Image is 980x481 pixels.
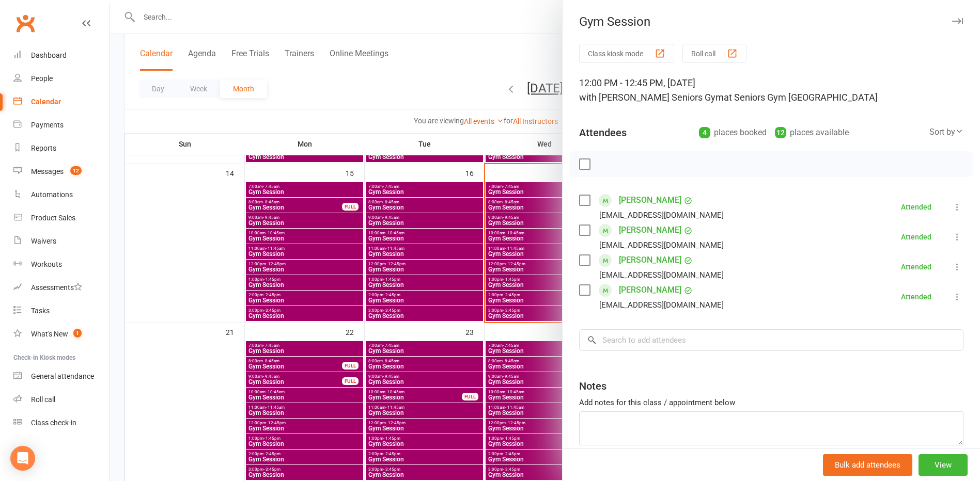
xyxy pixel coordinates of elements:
[724,92,878,103] span: at Seniors Gym [GEOGRAPHIC_DATA]
[563,14,980,29] div: Gym Session
[13,253,109,276] a: Workouts
[599,209,724,222] div: [EMAIL_ADDRESS][DOMAIN_NAME]
[31,144,56,152] div: Reports
[31,283,82,292] div: Assessments
[579,329,963,351] input: Search to add attendees
[31,330,68,338] div: What's New
[31,190,73,199] div: Automations
[823,454,912,476] button: Bulk add attendees
[599,238,724,252] div: [EMAIL_ADDRESS][DOMAIN_NAME]
[13,230,109,253] a: Waivers
[619,222,681,238] a: [PERSON_NAME]
[682,44,746,63] button: Roll call
[13,44,109,67] a: Dashboard
[619,282,681,298] a: [PERSON_NAME]
[901,293,931,300] div: Attended
[901,263,931,270] div: Attended
[699,127,710,138] div: 4
[13,299,109,323] a: Tasks
[13,411,109,435] a: Class kiosk mode
[12,10,38,36] a: Clubworx
[13,365,109,388] a: General attendance kiosk mode
[699,125,767,140] div: places booked
[31,74,53,83] div: People
[13,67,109,90] a: People
[13,114,109,137] a: Payments
[919,454,968,476] button: View
[579,44,674,63] button: Class kiosk mode
[579,379,606,393] div: Notes
[31,237,56,245] div: Waivers
[929,125,963,139] div: Sort by
[775,127,786,138] div: 12
[599,268,724,282] div: [EMAIL_ADDRESS][DOMAIN_NAME]
[579,92,724,103] span: with [PERSON_NAME] Seniors Gym
[901,203,931,211] div: Attended
[31,121,64,129] div: Payments
[619,252,681,268] a: [PERSON_NAME]
[13,90,109,114] a: Calendar
[31,307,50,315] div: Tasks
[13,388,109,411] a: Roll call
[579,396,963,409] div: Add notes for this class / appointment below
[73,329,82,338] span: 1
[775,125,849,140] div: places available
[31,395,55,404] div: Roll call
[13,137,109,160] a: Reports
[31,419,76,427] div: Class check-in
[31,214,75,222] div: Product Sales
[13,276,109,299] a: Assessments
[13,206,109,230] a: Product Sales
[31,98,61,106] div: Calendar
[901,233,931,241] div: Attended
[579,76,963,105] div: 12:00 PM - 12:45 PM, [DATE]
[31,51,67,59] div: Dashboard
[31,260,62,268] div: Workouts
[13,183,109,206] a: Automations
[70,166,82,175] span: 12
[10,446,35,471] div: Open Intercom Messenger
[31,372,94,380] div: General attendance
[579,125,627,140] div: Attendees
[13,160,109,183] a: Messages 12
[599,298,724,312] div: [EMAIL_ADDRESS][DOMAIN_NAME]
[31,167,64,175] div: Messages
[619,192,681,209] a: [PERSON_NAME]
[13,323,109,346] a: What's New1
